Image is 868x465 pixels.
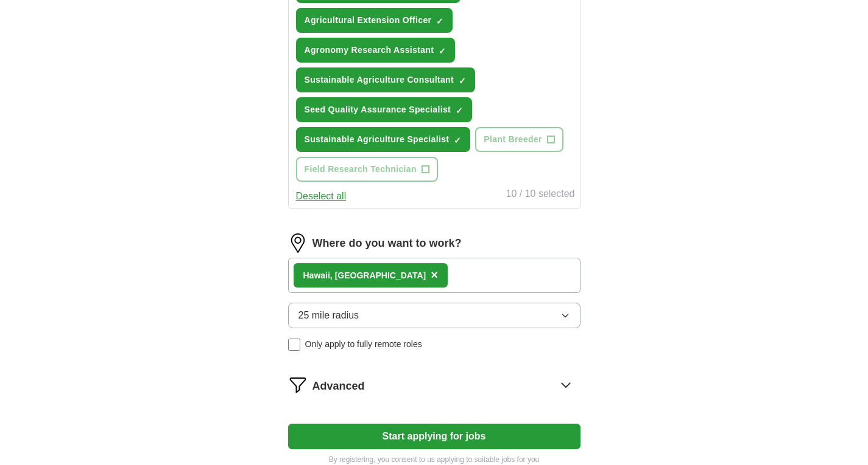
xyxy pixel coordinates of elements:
[303,270,326,280] strong: Hawa
[305,163,417,176] span: Field Research Technician
[436,16,443,26] span: ✓
[456,106,463,115] span: ✓
[288,233,308,253] img: location.png
[303,269,426,282] div: ii, [GEOGRAPHIC_DATA]
[459,76,466,86] span: ✓
[296,189,347,204] button: Deselect all
[431,266,438,284] button: ×
[484,133,542,146] span: Plant Breeder
[305,103,451,116] span: Seed Quality Assurance Specialist
[312,235,462,252] label: Where do you want to work?
[305,338,422,351] span: Only apply to fully remote roles
[305,14,432,27] span: Agricultural Extension Officer
[288,303,580,328] button: 25 mile radius
[506,187,575,204] div: 10 / 10 selected
[298,308,359,323] span: 25 mile radius
[296,157,438,182] button: Field Research Technician
[431,268,438,281] span: ×
[288,454,580,465] p: By registering, you consent to us applying to suitable jobs for you
[296,38,456,63] button: Agronomy Research Assistant✓
[288,424,580,449] button: Start applying for jobs
[475,127,563,152] button: Plant Breeder
[296,67,476,92] button: Sustainable Agriculture Consultant✓
[296,8,453,33] button: Agricultural Extension Officer✓
[454,136,461,145] span: ✓
[288,375,308,394] img: filter
[288,339,300,351] input: Only apply to fully remote roles
[305,44,434,57] span: Agronomy Research Assistant
[296,127,471,152] button: Sustainable Agriculture Specialist✓
[305,74,454,86] span: Sustainable Agriculture Consultant
[296,97,473,122] button: Seed Quality Assurance Specialist✓
[439,46,446,56] span: ✓
[312,378,365,394] span: Advanced
[305,133,450,146] span: Sustainable Agriculture Specialist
